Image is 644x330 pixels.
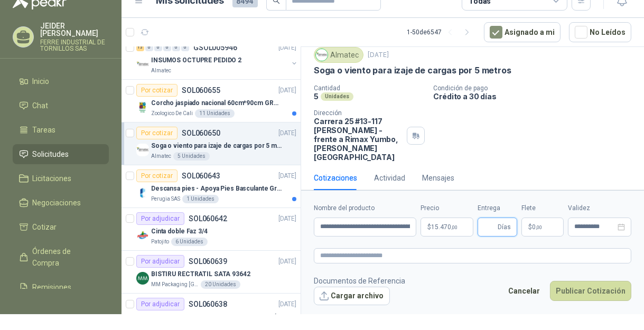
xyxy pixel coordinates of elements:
[278,257,296,267] p: [DATE]
[181,44,189,51] div: 0
[314,84,425,92] p: Cantidad
[136,41,298,75] a: 13 0 0 0 0 0 GSOL005946[DATE] Company LogoINSUMOS OCTUPRE PEDIDO 2Almatec
[314,172,357,184] div: Cotizaciones
[374,172,405,184] div: Actividad
[136,101,149,114] img: Company Logo
[568,203,631,213] label: Validez
[151,141,283,151] p: Soga o viento para izaje de cargas por 5 metros
[151,152,171,161] p: Almatec
[195,109,235,118] div: 11 Unidades
[498,218,511,236] span: Días
[151,227,208,237] p: Cinta doble Faz 3/4
[182,172,220,180] p: SOL060643
[484,22,561,42] button: Asignado a mi
[314,65,511,76] p: Soga o viento para izaje de cargas por 5 metros
[122,122,301,165] a: Por cotizarSOL060650[DATE] Company LogoSoga o viento para izaje de cargas por 5 metrosAlmatec5 Un...
[136,272,149,285] img: Company Logo
[122,251,301,294] a: Por adjudicarSOL060639[DATE] Company LogoBISTIRU RECTRATIL SATA 93642MM Packaging [GEOGRAPHIC_DAT...
[528,224,532,230] span: $
[569,22,631,42] button: No Leídos
[173,152,210,161] div: 5 Unidades
[421,203,473,213] label: Precio
[151,55,241,65] p: INSUMOS OCTUPRE PEDIDO 2
[151,280,199,289] p: MM Packaging [GEOGRAPHIC_DATA]
[433,92,640,101] p: Crédito a 30 días
[172,44,180,51] div: 0
[13,217,109,237] a: Cotizar
[407,24,475,41] div: 1 - 50 de 6547
[278,171,296,181] p: [DATE]
[521,203,564,213] label: Flete
[151,238,169,246] p: Patojito
[278,299,296,309] p: [DATE]
[316,49,328,61] img: Company Logo
[151,312,283,322] p: CABLE DUPLEX NEGRO CENTELSA 2X12 (COLOR NEGRO)
[136,169,178,182] div: Por cotizar
[145,44,153,51] div: 0
[422,172,454,184] div: Mensajes
[33,221,57,233] span: Cotizar
[182,87,220,94] p: SOL060655
[13,277,109,297] a: Remisiones
[40,22,109,37] p: JEIDER [PERSON_NAME]
[189,258,227,265] p: SOL060639
[154,44,162,51] div: 0
[151,109,193,118] p: Zoologico De Cali
[13,71,109,91] a: Inicio
[521,218,564,237] p: $ 0,00
[163,44,171,51] div: 0
[278,86,296,96] p: [DATE]
[182,195,219,203] div: 1 Unidades
[314,203,416,213] label: Nombre del producto
[13,241,109,273] a: Órdenes de Compra
[321,92,353,101] div: Unidades
[13,193,109,213] a: Negociaciones
[136,298,184,310] div: Por adjudicar
[278,43,296,53] p: [DATE]
[136,127,178,139] div: Por cotizar
[33,76,50,87] span: Inicio
[502,281,546,301] button: Cancelar
[13,144,109,164] a: Solicitudes
[122,208,301,251] a: Por adjudicarSOL060642[DATE] Company LogoCinta doble Faz 3/4Patojito6 Unidades
[151,195,180,203] p: Perugia SAS
[201,280,240,289] div: 20 Unidades
[33,197,81,209] span: Negociaciones
[13,168,109,188] a: Licitaciones
[189,300,227,308] p: SOL060638
[151,67,171,75] p: Almatec
[13,96,109,116] a: Chat
[451,224,458,230] span: ,00
[550,281,631,301] button: Publicar Cotización
[314,275,405,287] p: Documentos de Referencia
[136,44,144,51] div: 13
[189,215,227,222] p: SOL060642
[33,246,99,269] span: Órdenes de Compra
[136,212,184,225] div: Por adjudicar
[532,224,542,230] span: 0
[122,165,301,208] a: Por cotizarSOL060643[DATE] Company LogoDescansa pies - Apoya Pies Basculante Graduable Ergonómico...
[421,218,473,237] p: $15.470,00
[136,144,149,156] img: Company Logo
[171,238,208,246] div: 6 Unidades
[433,84,640,92] p: Condición de pago
[314,117,403,162] p: Carrera 25 #13-117 [PERSON_NAME] - frente a Rimax Yumbo , [PERSON_NAME][GEOGRAPHIC_DATA]
[368,50,389,60] p: [DATE]
[33,281,72,293] span: Remisiones
[314,47,363,63] div: Almatec
[278,128,296,138] p: [DATE]
[151,184,283,194] p: Descansa pies - Apoya Pies Basculante Graduable Ergonómico
[431,224,458,230] span: 15.470
[40,39,109,52] p: FERRE INDUSTRIAL DE TORNILLOS SAS
[278,214,296,224] p: [DATE]
[314,287,390,306] button: Cargar archivo
[122,80,301,122] a: Por cotizarSOL060655[DATE] Company LogoCorcho jaspiado nacional 60cm*90cm GROSOR 8MMZoologico De ...
[151,269,250,279] p: BISTIRU RECTRATIL SATA 93642
[478,203,517,213] label: Entrega
[33,100,49,111] span: Chat
[136,84,178,97] div: Por cotizar
[13,120,109,140] a: Tareas
[314,109,403,117] p: Dirección
[136,229,149,242] img: Company Logo
[33,124,56,136] span: Tareas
